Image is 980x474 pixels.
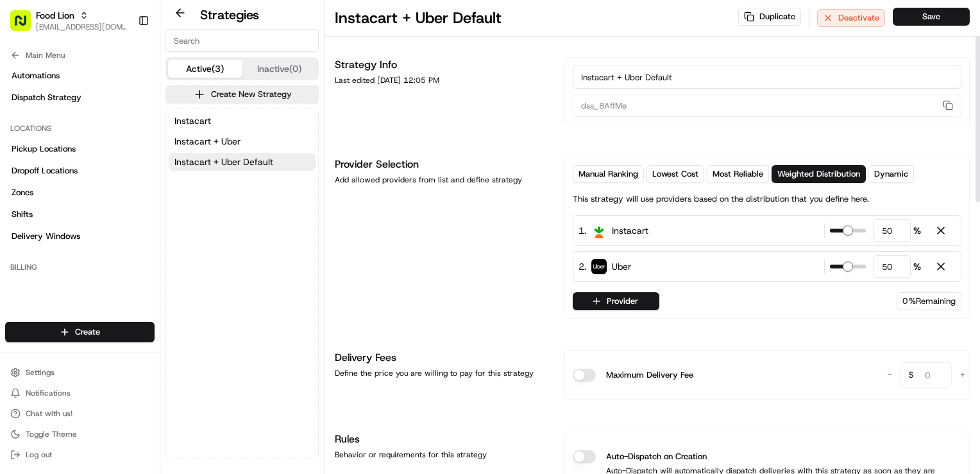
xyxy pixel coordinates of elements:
[12,231,80,242] span: Delivery Windows
[772,165,866,183] button: Weighted Distribution
[903,364,918,390] span: $
[33,83,212,96] input: Clear
[612,224,648,237] span: Instacart
[26,408,72,419] span: Chat with us!
[5,405,155,423] button: Chat with us!
[218,127,233,142] button: Start new chat
[128,218,155,227] span: Pylon
[606,369,693,382] label: Maximum Delivery Fee
[646,165,704,183] button: Lowest Cost
[174,135,241,148] span: Instacart + Uber
[26,186,98,199] span: Knowledge Base
[169,153,316,171] button: Instacart + Uber Default
[909,295,956,307] span: % Remaining
[36,22,128,32] button: [EMAIL_ADDRESS][DOMAIN_NAME]
[242,60,317,78] button: Inactive (0)
[13,188,23,198] div: 📗
[335,57,549,73] h1: Strategy Info
[200,6,259,24] h2: Strategies
[5,182,155,203] a: Zones
[174,155,273,168] span: Instacart + Uber Default
[335,75,549,85] div: Last edited [DATE] 12:05 PM
[165,85,319,103] button: Create New Strategy
[335,8,502,28] h1: Instacart + Uber Default
[335,450,549,460] div: Behavior or requirements for this strategy
[591,259,607,274] img: profile_uber_ahold_partner.png
[12,165,78,177] span: Dropoff Locations
[913,224,921,237] span: %
[5,364,155,382] button: Settings
[777,168,860,180] span: Weighted Distribution
[44,136,162,146] div: We're available if you need us!
[5,322,155,342] button: Create
[573,292,659,310] button: Provider
[874,168,908,180] span: Dynamic
[579,224,648,238] div: 1 .
[26,450,52,460] span: Log out
[26,429,77,439] span: Toggle Theme
[75,326,100,338] span: Create
[5,46,155,64] button: Main Menu
[5,204,155,225] a: Shifts
[168,60,242,78] button: Active (3)
[606,450,707,463] label: Auto-Dispatch on Creation
[5,66,155,86] a: Automations
[893,8,970,26] button: Save
[713,168,763,180] span: Most Reliable
[8,181,103,204] a: 📗Knowledge Base
[169,132,316,150] button: Instacart + Uber
[573,193,869,205] p: This strategy will use providers based on the distribution that you define here.
[13,13,38,39] img: Nash
[12,187,33,198] span: Zones
[12,209,33,220] span: Shifts
[26,50,65,60] span: Main Menu
[5,118,155,139] div: Locations
[169,112,316,130] button: Instacart
[5,5,133,36] button: Food Lion[EMAIL_ADDRESS][DOMAIN_NAME]
[913,260,921,273] span: %
[13,123,36,146] img: 1736555255976-a54dd68f-1ca7-489b-9aae-adbdc363a1c4
[108,188,119,198] div: 💻
[26,388,71,398] span: Notifications
[612,260,631,273] span: Uber
[12,143,76,155] span: Pickup Locations
[579,168,638,180] span: Manual Ranking
[573,165,644,183] button: Manual Ranking
[90,217,155,227] a: Powered byPylon
[5,257,155,277] div: Billing
[5,425,155,443] button: Toggle Theme
[174,114,211,127] span: Instacart
[707,165,769,183] button: Most Reliable
[868,165,914,183] button: Dynamic
[817,9,885,27] button: Deactivate
[591,223,607,238] img: profile_instacart_ahold_partner.png
[335,157,549,172] h1: Provider Selection
[13,51,233,72] p: Welcome 👋
[121,186,206,199] span: API Documentation
[5,226,155,247] a: Delivery Windows
[5,384,155,402] button: Notifications
[44,123,210,136] div: Start new chat
[652,168,698,180] span: Lowest Cost
[335,432,549,447] h1: Rules
[12,92,81,103] span: Dispatch Strategy
[335,368,549,378] div: Define the price you are willing to pay for this strategy
[165,29,319,52] input: Search
[26,367,55,378] span: Settings
[897,292,961,310] div: 0
[103,181,211,204] a: 💻API Documentation
[335,350,549,365] h1: Delivery Fees
[335,175,549,185] div: Add allowed providers from list and define strategy
[738,8,801,26] button: Duplicate
[12,70,60,82] span: Automations
[36,9,74,22] button: Food Lion
[5,139,155,159] a: Pickup Locations
[579,259,631,274] div: 2 .
[5,446,155,464] button: Log out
